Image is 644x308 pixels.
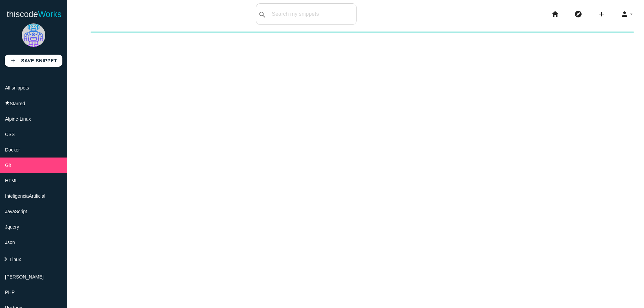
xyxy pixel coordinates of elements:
span: JavaScript [5,209,27,214]
a: addSave Snippet [5,55,62,67]
i: person [621,3,629,25]
span: Json [5,240,15,245]
span: Docker [5,147,20,152]
span: Jquery [5,224,19,230]
input: Search my snippets [268,7,356,21]
span: HTML [5,178,18,183]
span: All snippets [5,85,29,90]
b: Save Snippet [21,58,57,63]
i: add [597,3,605,25]
span: Linux [10,257,21,262]
span: Alpine-Linux [5,116,31,122]
span: Works [38,9,61,19]
button: search [256,4,268,24]
i: arrow_drop_down [629,3,634,25]
i: add [10,55,16,67]
span: Git [5,163,11,168]
a: thiscodeWorks [7,3,62,25]
i: keyboard_arrow_right [2,255,10,263]
span: InteligenciaArtificial [5,193,45,199]
i: star [5,101,10,105]
span: CSS [5,132,15,137]
span: PHP [5,290,15,295]
span: Starred [10,101,25,106]
i: search [258,4,266,25]
i: explore [574,3,582,25]
img: robot.png [22,23,45,47]
span: [PERSON_NAME] [5,274,44,280]
i: home [551,3,559,25]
